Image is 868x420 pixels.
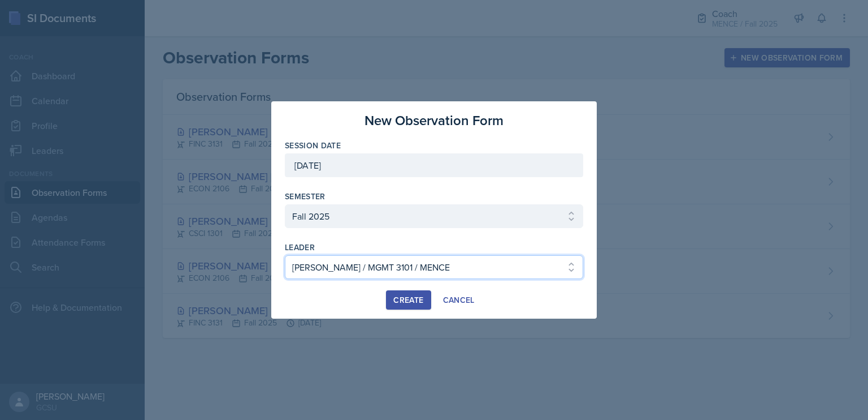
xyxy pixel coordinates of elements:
[285,242,315,253] label: leader
[386,290,431,310] button: Create
[436,290,482,310] button: Cancel
[443,295,475,305] div: Cancel
[285,191,325,202] label: Semester
[364,110,504,131] h3: New Observation Form
[393,295,423,305] div: Create
[285,140,341,151] label: Session Date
